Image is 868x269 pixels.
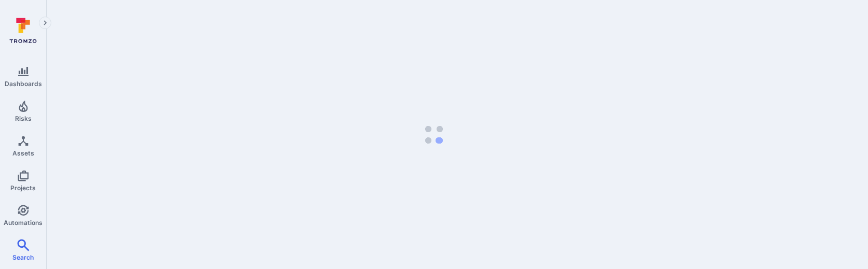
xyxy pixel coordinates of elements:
span: Projects [10,184,36,192]
span: Automations [4,219,43,226]
span: Assets [12,149,34,157]
button: Expand navigation menu [39,17,51,29]
span: Dashboards [5,80,42,88]
i: Expand navigation menu [41,19,49,27]
span: Search [12,253,34,261]
span: Risks [15,115,32,122]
